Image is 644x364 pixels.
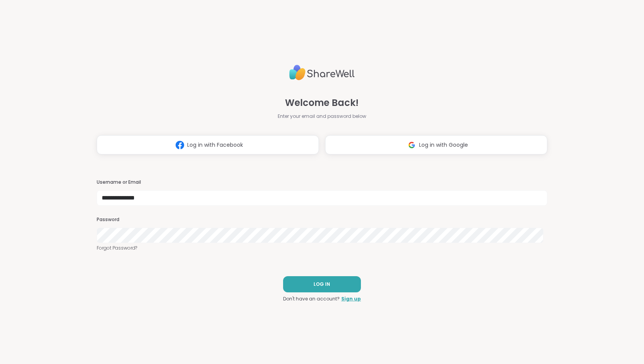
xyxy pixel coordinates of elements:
[97,245,547,252] a: Forgot Password?
[173,138,187,152] img: ShareWell Logomark
[283,276,361,292] button: LOG IN
[97,216,547,223] h3: Password
[404,138,419,152] img: ShareWell Logomark
[97,135,319,154] button: Log in with Facebook
[341,295,361,302] a: Sign up
[325,135,547,154] button: Log in with Google
[187,141,243,149] span: Log in with Facebook
[289,62,355,84] img: ShareWell Logo
[97,179,547,186] h3: Username or Email
[278,113,366,120] span: Enter your email and password below
[283,295,340,302] span: Don't have an account?
[419,141,468,149] span: Log in with Google
[285,96,359,110] span: Welcome Back!
[314,281,330,288] span: LOG IN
